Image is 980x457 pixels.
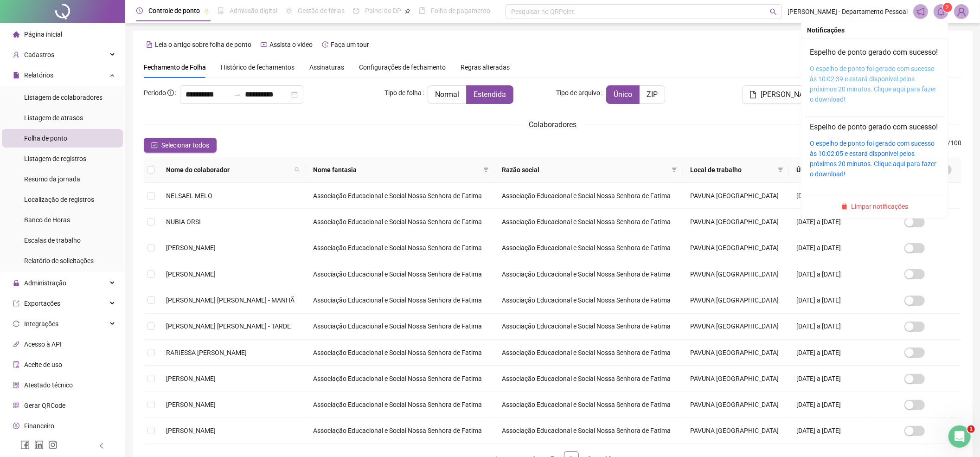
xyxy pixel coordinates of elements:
[306,209,494,235] td: Associação Educacional e Social Nossa Senhora de Fatima
[946,4,949,11] span: 2
[298,7,345,14] span: Gestão de férias
[683,209,789,235] td: PAVUNA [GEOGRAPHIC_DATA]
[166,375,216,382] span: [PERSON_NAME]
[556,88,600,98] span: Tipo de arquivo
[683,366,789,392] td: PAVUNA [GEOGRAPHIC_DATA]
[789,418,867,444] td: [DATE] a [DATE]
[24,175,80,183] span: Resumo da jornada
[295,167,300,173] span: search
[483,167,489,173] span: filter
[789,287,867,313] td: [DATE] a [DATE]
[306,183,494,209] td: Associação Educacional e Social Nossa Senhora de Fatima
[24,300,60,307] span: Exportações
[788,6,908,17] span: [PERSON_NAME] - Departamento Pessoal
[353,7,359,14] span: dashboard
[234,91,241,98] span: to
[494,314,683,340] td: Associação Educacional e Social Nossa Senhora de Fatima
[306,287,494,313] td: Associação Educacional e Social Nossa Senhora de Fatima
[770,8,777,15] span: search
[24,71,53,79] span: Relatórios
[24,381,73,389] span: Atestado técnico
[948,425,971,448] iframe: Intercom live chat
[13,402,19,409] span: qrcode
[166,244,216,251] span: [PERSON_NAME]
[419,7,425,14] span: book
[306,235,494,261] td: Associação Educacional e Social Nossa Senhora de Fatima
[24,94,102,101] span: Listagem de colaboradores
[13,280,19,286] span: lock
[166,270,216,278] span: [PERSON_NAME]
[269,41,313,48] span: Assista o vídeo
[502,165,668,175] span: Razão social
[24,155,86,162] span: Listagem de registros
[954,5,968,19] img: 35656
[293,163,302,177] span: search
[789,157,867,183] th: Última folha fechada
[166,401,216,408] span: [PERSON_NAME]
[481,163,491,177] span: filter
[13,321,19,327] span: sync
[306,418,494,444] td: Associação Educacional e Social Nossa Senhora de Fatima
[166,349,247,356] span: RARIESSA [PERSON_NAME]
[789,392,867,418] td: [DATE] a [DATE]
[34,440,44,450] span: linkedin
[776,163,785,177] span: filter
[672,167,677,173] span: filter
[13,341,19,348] span: api
[365,7,401,14] span: Painel do DP
[161,140,209,150] span: Selecionar todos
[144,89,166,97] span: Período
[144,138,217,153] button: Selecionar todos
[789,314,867,340] td: [DATE] a [DATE]
[167,90,174,96] span: info-circle
[166,427,216,434] span: [PERSON_NAME]
[494,418,683,444] td: Associação Educacional e Social Nossa Senhora de Fatima
[789,366,867,392] td: [DATE] a [DATE]
[306,261,494,287] td: Associação Educacional e Social Nossa Senhora de Fatima
[359,64,446,71] span: Configurações de fechamento
[683,314,789,340] td: PAVUNA [GEOGRAPHIC_DATA]
[166,322,291,330] span: [PERSON_NAME] [PERSON_NAME] - TARDE
[943,3,952,12] sup: 2
[494,261,683,287] td: Associação Educacional e Social Nossa Senhora de Fatima
[789,235,867,261] td: [DATE] a [DATE]
[306,366,494,392] td: Associação Educacional e Social Nossa Senhora de Fatima
[313,165,480,175] span: Nome fantasia
[24,422,54,430] span: Financeiro
[683,183,789,209] td: PAVUNA [GEOGRAPHIC_DATA]
[204,8,209,14] span: pushpin
[331,41,369,48] span: Faça um tour
[494,366,683,392] td: Associação Educacional e Social Nossa Senhora de Fatima
[494,287,683,313] td: Associação Educacional e Social Nossa Senhora de Fatima
[13,423,19,429] span: dollar
[24,51,54,58] span: Cadastros
[789,340,867,366] td: [DATE] a [DATE]
[166,296,295,304] span: [PERSON_NAME] [PERSON_NAME] - MANHÃ
[221,64,295,71] span: Histórico de fechamentos
[789,209,867,235] td: [DATE] a [DATE]
[810,65,936,103] a: O espelho de ponto foi gerado com sucesso às 10:02:39 e estará disponível pelos próximos 20 minut...
[13,72,19,78] span: file
[24,196,94,203] span: Localização de registros
[647,90,658,99] span: ZIP
[24,114,83,122] span: Listagem de atrasos
[24,320,58,328] span: Integrações
[937,7,945,16] span: bell
[435,90,459,99] span: Normal
[841,203,848,210] span: delete
[261,41,267,48] span: youtube
[24,237,81,244] span: Escalas de trabalho
[234,91,241,98] span: swap-right
[24,402,65,409] span: Gerar QRCode
[789,261,867,287] td: [DATE] a [DATE]
[24,279,66,287] span: Administração
[683,392,789,418] td: PAVUNA [GEOGRAPHIC_DATA]
[151,142,158,148] span: check-square
[807,25,942,35] div: Notificações
[494,183,683,209] td: Associação Educacional e Social Nossa Senhora de Fatima
[24,216,70,224] span: Banco de Horas
[144,64,206,71] span: Fechamento de Folha
[24,257,94,264] span: Relatório de solicitações
[166,165,291,175] span: Nome do colaborador
[683,418,789,444] td: PAVUNA [GEOGRAPHIC_DATA]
